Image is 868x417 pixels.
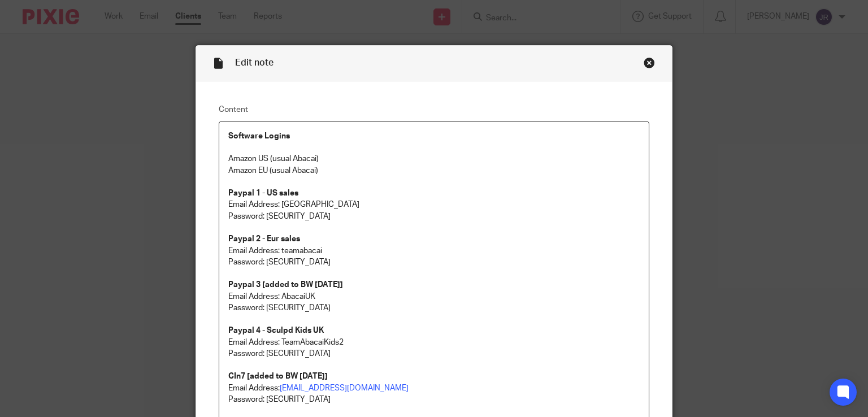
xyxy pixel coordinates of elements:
p: Email Address: AbacaiUK [228,291,640,302]
p: Amazon US (usual Abacai) [228,153,640,164]
a: [EMAIL_ADDRESS][DOMAIN_NAME] [280,384,409,392]
p: Email Address: [GEOGRAPHIC_DATA] [228,199,640,210]
strong: Paypal 4 - Sculpd Kids UK [228,327,324,335]
p: Password: [SECURITY_DATA] [228,257,640,268]
p: Password: [SECURITY_DATA] [228,211,640,222]
p: Password: [SECURITY_DATA] [228,302,640,314]
strong: CIn7 [228,372,245,380]
strong: Paypal 1 - US sales [228,189,298,197]
strong: Paypal 2 - Eur sales [228,235,300,243]
strong: Software Logins [228,132,290,140]
strong: [added to BW [DATE]] [247,372,328,380]
p: Amazon EU (usual Abacai) [228,165,640,176]
p: Email Address: TeamAbacaiKids2 Password: [SECURITY_DATA] [228,337,640,360]
div: Close this dialog window [644,57,655,68]
span: Edit note [235,58,274,67]
label: Content [219,104,650,115]
p: Email Address: teamabacai [228,245,640,257]
p: Password: [SECURITY_DATA] [228,394,640,405]
strong: Paypal 3 [added to BW [DATE]] [228,281,343,289]
p: Email Address: [228,383,640,394]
